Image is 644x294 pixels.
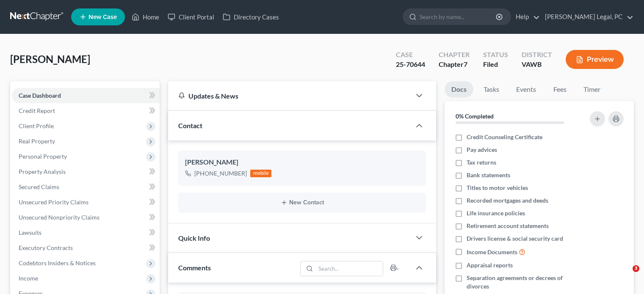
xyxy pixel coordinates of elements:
[178,264,211,272] span: Comments
[194,169,247,178] div: [PHONE_NUMBER]
[250,170,271,177] div: mobile
[127,9,163,25] a: Home
[12,240,160,256] a: Executory Contracts
[477,81,506,98] a: Tasks
[19,122,54,129] span: Client Profile
[19,244,73,251] span: Executory Contracts
[467,196,548,205] span: Recorded mortgages and deeds
[19,137,55,145] span: Real Property
[163,9,218,25] a: Client Portal
[19,168,66,175] span: Property Analysis
[19,214,100,221] span: Unsecured Nonpriority Claims
[10,53,90,65] span: [PERSON_NAME]
[178,121,202,129] span: Contact
[12,210,160,225] a: Unsecured Nonpriority Claims
[12,88,160,103] a: Case Dashboard
[467,146,497,154] span: Pay advices
[445,81,473,98] a: Docs
[88,14,117,20] span: New Case
[467,133,542,141] span: Credit Counseling Certificate
[185,157,419,168] div: [PERSON_NAME]
[12,164,160,179] a: Property Analysis
[483,60,508,69] div: Filed
[541,9,633,25] a: [PERSON_NAME] Legal, PC
[439,50,470,60] div: Chapter
[467,222,549,230] span: Retirement account statements
[467,261,513,269] span: Appraisal reports
[509,81,543,98] a: Events
[19,92,61,99] span: Case Dashboard
[483,50,508,60] div: Status
[633,265,639,272] span: 3
[19,153,67,160] span: Personal Property
[396,60,425,69] div: 25-70644
[218,9,283,25] a: Directory Cases
[316,261,383,276] input: Search...
[12,179,160,195] a: Secured Claims
[19,259,96,267] span: Codebtors Insiders & Notices
[19,183,59,190] span: Secured Claims
[467,209,525,217] span: Life insurance policies
[546,81,573,98] a: Fees
[467,274,579,291] span: Separation agreements or decrees of divorces
[19,198,88,206] span: Unsecured Priority Claims
[577,81,607,98] a: Timer
[12,225,160,240] a: Lawsuits
[19,275,38,282] span: Income
[456,113,494,120] strong: 0% Completed
[420,9,497,25] input: Search by name...
[467,184,528,192] span: Titles to motor vehicles
[522,50,552,60] div: District
[467,158,496,167] span: Tax returns
[467,171,510,179] span: Bank statements
[178,91,401,100] div: Updates & News
[511,9,540,25] a: Help
[467,234,563,243] span: Drivers license & social security card
[12,103,160,118] a: Credit Report
[615,265,636,286] iframe: Intercom live chat
[396,50,425,60] div: Case
[439,60,470,69] div: Chapter
[178,234,210,242] span: Quick Info
[566,50,624,69] button: Preview
[19,107,55,114] span: Credit Report
[522,60,552,69] div: VAWB
[464,60,467,68] span: 7
[185,199,419,206] button: New Contact
[12,195,160,210] a: Unsecured Priority Claims
[19,229,41,236] span: Lawsuits
[467,248,517,256] span: Income Documents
